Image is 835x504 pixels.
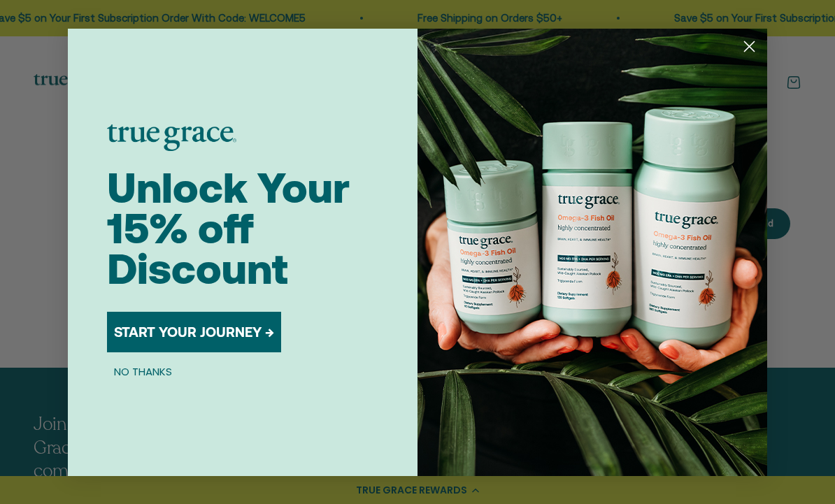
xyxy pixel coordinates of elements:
[107,312,281,352] button: START YOUR JOURNEY →
[107,164,350,293] span: Unlock Your 15% off Discount
[107,124,236,151] img: logo placeholder
[107,363,179,380] button: NO THANKS
[737,34,762,59] button: Close dialog
[418,29,767,476] img: 098727d5-50f8-4f9b-9554-844bb8da1403.jpeg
